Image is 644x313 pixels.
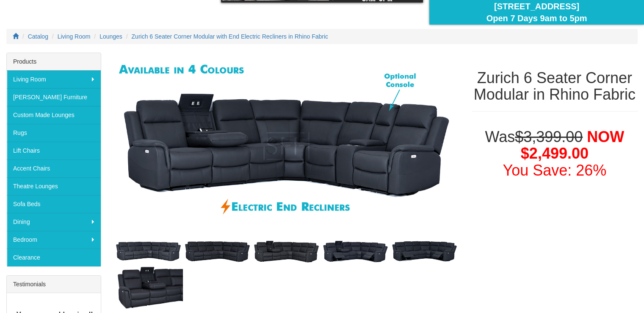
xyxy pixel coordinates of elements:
[7,124,101,142] a: Rugs
[515,128,583,145] del: $3,399.00
[100,33,122,40] a: Lounges
[132,33,329,40] a: Zurich 6 Seater Corner Modular with End Electric Recliners in Rhino Fabric
[472,129,638,179] h1: Was
[28,33,48,40] a: Catalog
[7,276,101,293] div: Testimonials
[7,213,101,231] a: Dining
[472,70,638,103] h1: Zurich 6 Seater Corner Modular in Rhino Fabric
[503,162,606,179] font: You Save: 26%
[7,106,101,124] a: Custom Made Lounges
[7,249,101,266] a: Clearance
[7,177,101,195] a: Theatre Lounges
[7,53,101,70] div: Products
[7,70,101,88] a: Living Room
[7,159,101,177] a: Accent Chairs
[7,231,101,249] a: Bedroom
[7,88,101,106] a: [PERSON_NAME] Furniture
[521,128,624,162] span: NOW $2,499.00
[7,142,101,159] a: Lift Chairs
[58,33,91,40] a: Living Room
[7,195,101,213] a: Sofa Beds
